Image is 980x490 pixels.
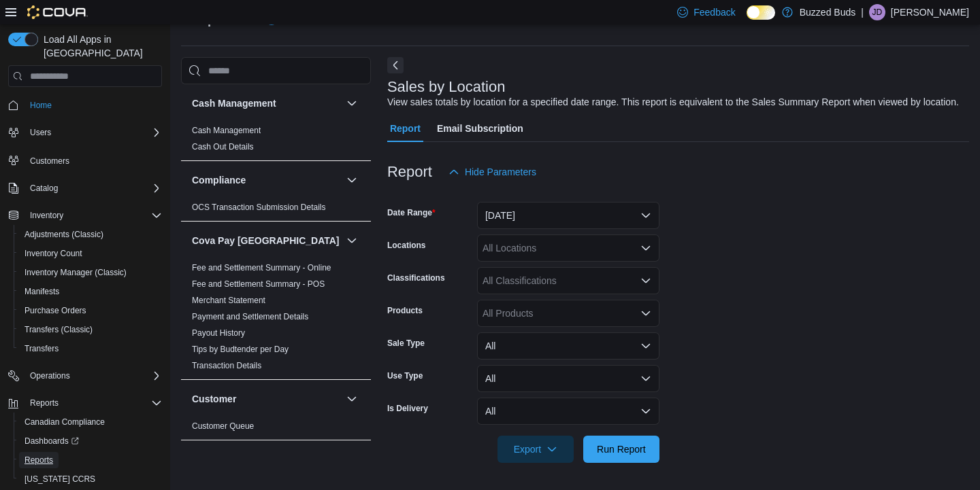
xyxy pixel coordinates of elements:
span: Dashboards [24,436,79,447]
a: OCS Transaction Submission Details [192,203,326,212]
button: Hide Parameters [443,158,542,186]
span: Canadian Compliance [24,417,105,427]
label: Date Range [387,207,436,218]
span: Inventory Manager (Classic) [24,267,127,278]
button: Cash Management [192,97,341,110]
a: Merchant Statement [192,296,265,305]
h3: Cash Management [192,97,276,110]
span: Dark Mode [747,20,747,20]
button: Compliance [192,173,341,187]
label: Classifications [387,273,445,283]
span: Home [30,100,52,111]
button: All [477,365,659,392]
h3: Report [387,164,432,180]
span: Hide Parameters [465,165,536,179]
span: Export [506,436,566,463]
a: Cash Out Details [192,142,254,152]
span: Home [24,97,162,113]
button: Catalog [24,180,63,196]
span: Users [30,127,51,138]
a: Canadian Compliance [19,414,110,430]
a: Fee and Settlement Summary - POS [192,279,325,289]
span: [US_STATE] CCRS [24,474,95,485]
span: Customers [24,152,162,169]
span: Fee and Settlement Summary - Online [192,262,331,273]
a: [US_STATE] CCRS [19,471,101,487]
div: Compliance [181,199,371,221]
span: Cash Out Details [192,141,254,152]
button: Cash Management [344,95,360,111]
span: Catalog [24,180,162,196]
div: Customer [181,418,371,440]
label: Is Delivery [387,403,428,414]
p: | [861,4,864,20]
span: Transfers [19,340,162,357]
span: Load All Apps in [GEOGRAPHIC_DATA] [38,33,162,60]
button: Customer [192,392,341,406]
span: Tips by Budtender per Day [192,344,289,355]
span: Transaction Details [192,360,261,371]
a: Reports [19,452,59,468]
label: Sale Type [387,338,425,349]
label: Use Type [387,370,423,381]
a: Manifests [19,283,65,300]
a: Inventory Count [19,245,88,262]
button: Users [24,124,56,141]
button: Catalog [3,179,167,198]
span: Inventory [24,207,162,224]
button: Cova Pay [GEOGRAPHIC_DATA] [344,232,360,249]
span: Run Report [597,442,646,456]
button: Next [387,57,404,73]
button: Compliance [344,172,360,188]
label: Locations [387,240,426,251]
span: Users [24,124,162,141]
a: Adjustments (Classic) [19,226,109,243]
a: Purchase Orders [19,302,92,319]
button: Reports [24,395,64,411]
h3: Compliance [192,173,246,187]
span: Customer Queue [192,421,254,432]
button: Transfers (Classic) [14,320,167,339]
span: Inventory Count [24,248,82,259]
span: Dashboards [19,433,162,449]
a: Dashboards [14,432,167,451]
span: Inventory Manager (Classic) [19,264,162,281]
span: Payment and Settlement Details [192,311,308,322]
button: Open list of options [640,243,651,253]
div: Cash Management [181,122,371,160]
span: Customers [30,156,69,167]
span: Reports [24,455,53,466]
span: Transfers (Classic) [19,321,162,338]
span: Payout History [192,328,245,338]
button: Customers [3,150,167,170]
span: Operations [30,370,70,381]
button: Run Report [583,436,659,463]
span: Purchase Orders [19,302,162,319]
a: Tips by Budtender per Day [192,345,289,354]
button: Open list of options [640,275,651,286]
span: Catalog [30,183,58,194]
span: Washington CCRS [19,471,162,487]
button: [US_STATE] CCRS [14,470,167,489]
span: Report [390,115,421,142]
span: Purchase Orders [24,305,86,316]
div: Cova Pay [GEOGRAPHIC_DATA] [181,260,371,379]
a: Fee and Settlement Summary - Online [192,263,331,273]
button: Inventory [3,206,167,225]
a: Transaction Details [192,361,261,370]
button: Canadian Compliance [14,413,167,432]
span: Reports [24,395,162,411]
button: Reports [14,451,167,470]
button: Inventory [24,207,69,224]
button: Transfers [14,339,167,358]
span: Cash Management [192,125,261,136]
span: OCS Transaction Submission Details [192,202,326,213]
span: Feedback [693,5,735,19]
button: Adjustments (Classic) [14,225,167,244]
button: Purchase Orders [14,301,167,320]
a: Transfers [19,340,64,357]
button: [DATE] [477,202,659,229]
button: All [477,332,659,360]
a: Customer Queue [192,421,254,431]
button: Reports [3,393,167,413]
